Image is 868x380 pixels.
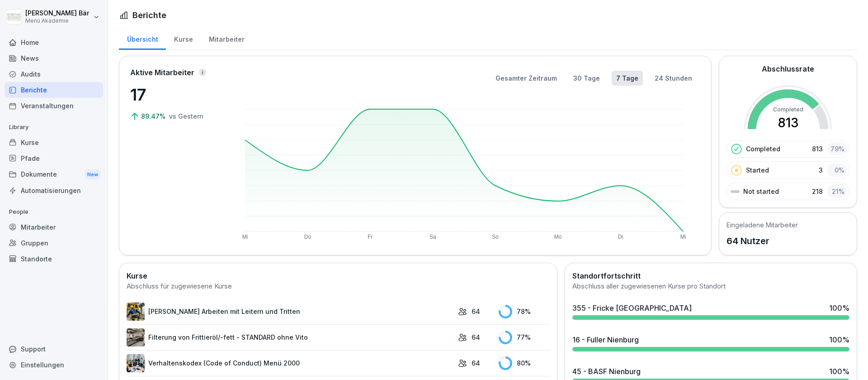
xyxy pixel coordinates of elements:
a: Filterung von Frittieröl/-fett - STANDARD ohne Vito [127,328,453,346]
a: Home [5,34,103,50]
text: Mi [680,234,686,240]
h1: Berichte [132,9,166,21]
div: 77 % [499,331,550,344]
div: 355 - Fricke [GEOGRAPHIC_DATA] [572,303,692,313]
a: 355 - Fricke [GEOGRAPHIC_DATA]100% [569,299,853,323]
text: Do [304,234,311,240]
a: Pfade [5,150,103,166]
h2: Abschlussrate [762,63,814,74]
h5: Eingeladene Mitarbeiter [726,220,798,230]
p: [PERSON_NAME] Bär [25,10,89,17]
p: vs Gestern [169,111,203,121]
p: 3 [819,165,823,175]
div: 79 % [827,142,847,155]
div: 78 % [499,305,550,318]
p: Library [5,120,103,135]
p: Menü Akademie [25,18,89,24]
a: Mitarbeiter [201,27,252,50]
h2: Standortfortschritt [572,270,849,281]
a: Audits [5,66,103,82]
button: Gesamter Zeitraum [491,71,561,86]
a: DokumenteNew [5,166,103,183]
p: 218 [812,187,823,196]
a: Automatisierungen [5,183,103,198]
button: 7 Tage [612,71,643,86]
h2: Kurse [127,270,550,281]
div: Abschluss aller zugewiesenen Kurse pro Standort [572,281,849,292]
a: [PERSON_NAME] Arbeiten mit Leitern und Tritten [127,303,453,321]
a: Berichte [5,82,103,98]
div: 0 % [827,164,847,177]
img: hh3kvobgi93e94d22i1c6810.png [127,354,145,372]
p: Not started [743,187,779,196]
a: Veranstaltungen [5,98,103,114]
p: 64 [472,358,480,368]
p: 64 Nutzer [726,234,798,248]
div: 80 % [499,356,550,370]
button: 30 Tage [569,71,604,86]
div: Dokumente [5,166,103,183]
a: Kurse [5,135,103,150]
p: 64 [472,332,480,342]
a: Kurse [166,27,201,50]
div: 100 % [829,334,849,345]
a: Gruppen [5,235,103,251]
p: People [5,205,103,219]
div: 100 % [829,366,849,377]
p: Completed [746,144,780,154]
a: Einstellungen [5,357,103,373]
div: New [85,169,100,180]
p: Started [746,165,769,175]
p: Aktive Mitarbeiter [130,67,194,78]
div: 16 - Fuller Nienburg [572,334,639,345]
img: v7bxruicv7vvt4ltkcopmkzf.png [127,303,145,321]
text: Di [618,234,623,240]
a: Übersicht [119,27,166,50]
div: 21 % [827,185,847,198]
div: 45 - BASF Nienburg [572,366,641,377]
a: Mitarbeiter [5,219,103,235]
text: Mi [242,234,248,240]
p: 17 [130,82,221,107]
img: lnrteyew03wyeg2dvomajll7.png [127,328,145,346]
a: News [5,50,103,66]
text: Mo [554,234,562,240]
a: Verhaltenskodex (Code of Conduct) Menü 2000 [127,354,453,372]
a: 16 - Fuller Nienburg100% [569,331,853,355]
text: So [492,234,499,240]
text: Sa [429,234,436,240]
a: Standorte [5,251,103,267]
p: 89.47% [141,111,167,121]
text: Fr [368,234,373,240]
button: 24 Stunden [650,71,697,86]
div: 100 % [829,303,849,313]
div: Abschluss für zugewiesene Kurse [127,281,550,292]
p: 64 [472,307,480,316]
div: Support [5,341,103,357]
p: 813 [812,144,823,154]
